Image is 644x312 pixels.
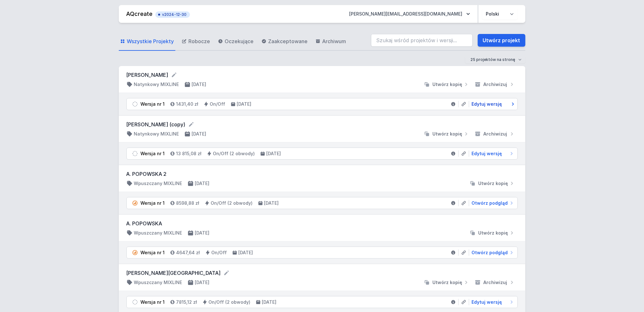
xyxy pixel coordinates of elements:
[433,279,463,286] span: Utwórz kopię
[192,81,207,88] h4: [DATE]
[469,150,515,157] a: Edytuj wersję
[472,150,502,157] span: Edytuj wersję
[134,131,179,137] h4: Natynkowy MIXLINE
[472,131,518,137] button: Archiwizuj
[176,150,202,157] h4: 13 815,08 zł
[188,121,194,128] button: Edytuj nazwę projektu
[171,72,177,78] button: Edytuj nazwę projektu
[421,279,472,286] button: Utwórz kopię
[134,81,179,88] h4: Natynkowy MIXLINE
[211,200,253,206] h4: On/Off (2 obwody)
[371,34,473,47] input: Szukaj wśród projektów i wersji...
[141,200,165,206] div: Wersja nr 1
[213,150,255,157] h4: On/Off (2 obwody)
[176,200,200,206] h4: 8598,88 zł
[189,37,210,45] span: Robocze
[472,81,518,88] button: Archiwizuj
[210,101,226,107] h4: On/Off
[421,81,472,88] button: Utwórz kopię
[176,101,199,107] h4: 1431,40 zł
[433,81,463,88] span: Utwórz kopię
[132,150,138,157] img: draft.svg
[484,279,507,286] span: Archiwizuj
[472,299,502,305] span: Edytuj wersję
[141,150,165,157] div: Wersja nr 1
[239,249,253,256] h4: [DATE]
[421,131,472,137] button: Utwórz kopię
[195,230,210,236] h4: [DATE]
[484,131,507,137] span: Archiwizuj
[469,200,515,206] a: Otwórz podgląd
[264,200,279,206] h4: [DATE]
[237,101,252,107] h4: [DATE]
[176,299,197,305] h4: 7815,12 zł
[141,299,165,305] div: Wersja nr 1
[484,81,507,88] span: Archiwizuj
[127,37,174,45] span: Wszystkie Projekty
[262,299,277,305] h4: [DATE]
[469,101,515,107] a: Edytuj wersję
[478,180,508,187] span: Utwórz kopię
[478,230,508,236] span: Utwórz kopię
[132,200,138,206] img: pending.svg
[344,8,475,20] button: [PERSON_NAME][EMAIL_ADDRESS][DOMAIN_NAME]
[126,10,153,17] a: AQcreate
[217,32,255,51] a: Oczekujące
[482,8,518,20] select: Wybierz język
[469,299,515,305] a: Edytuj wersję
[472,101,502,107] span: Edytuj wersję
[472,279,518,286] button: Archiwizuj
[467,230,518,236] button: Utwórz kopię
[195,180,210,187] h4: [DATE]
[478,34,525,47] a: Utwórz projekt
[132,299,138,305] img: draft.svg
[134,230,182,236] h4: Wpuszczany MIXLINE
[126,269,518,277] form: [PERSON_NAME][GEOGRAPHIC_DATA]
[134,180,182,187] h4: Wpuszczany MIXLINE
[268,37,308,45] span: Zaakceptowane
[176,249,200,256] h4: 4647,64 zł
[469,249,515,256] a: Otwórz podgląd
[322,37,346,45] span: Archiwum
[126,170,518,178] h3: A. POPOWSKA 2
[223,270,230,276] button: Edytuj nazwę projektu
[134,279,182,286] h4: Wpuszczany MIXLINE
[472,249,508,256] span: Otwórz podgląd
[192,131,207,137] h4: [DATE]
[225,37,254,45] span: Oczekujące
[314,32,348,51] a: Archiwum
[267,150,281,157] h4: [DATE]
[132,249,138,256] img: pending.svg
[126,71,518,79] form: [PERSON_NAME]
[212,249,227,256] h4: On/Off
[195,279,210,286] h4: [DATE]
[260,32,309,51] a: Zaakceptowane
[180,32,212,51] a: Robocze
[209,299,251,305] h4: On/Off (2 obwody)
[467,180,518,187] button: Utwórz kopię
[472,200,508,206] span: Otwórz podgląd
[126,220,518,227] h3: A. POPOWSKA
[126,121,518,128] form: [PERSON_NAME] (copy)
[141,101,165,107] div: Wersja nr 1
[132,101,138,107] img: draft.svg
[119,32,175,51] a: Wszystkie Projekty
[159,12,187,17] span: v2024-12-30
[141,249,165,256] div: Wersja nr 1
[155,10,190,18] button: v2024-12-30
[433,131,463,137] span: Utwórz kopię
